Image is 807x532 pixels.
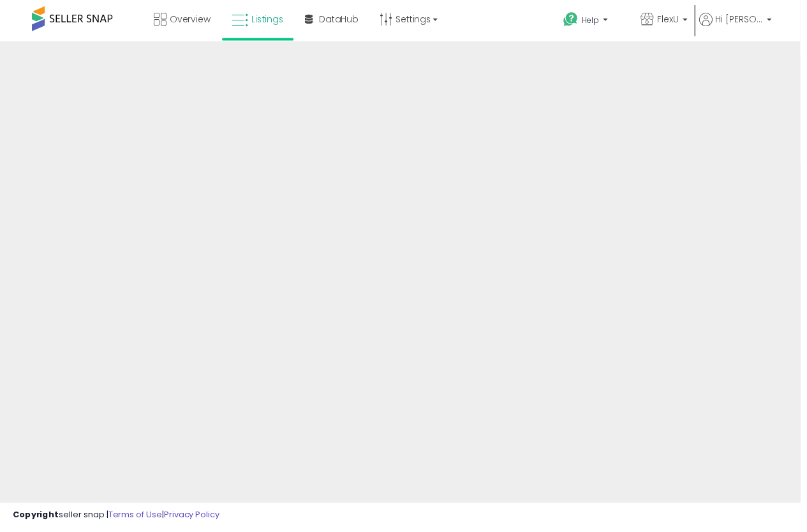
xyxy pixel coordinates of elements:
span: Hi [PERSON_NAME] [722,13,769,26]
a: Help [558,2,635,42]
a: Privacy Policy [165,513,221,525]
a: Terms of Use [109,513,163,525]
span: DataHub [322,13,362,26]
span: FlexU [663,13,685,26]
i: Get Help [568,11,584,27]
strong: Copyright [13,513,59,525]
div: seller snap | | [13,513,221,526]
span: Help [587,15,604,26]
a: Hi [PERSON_NAME] [705,13,778,42]
span: Listings [253,13,286,26]
span: Overview [171,13,212,26]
